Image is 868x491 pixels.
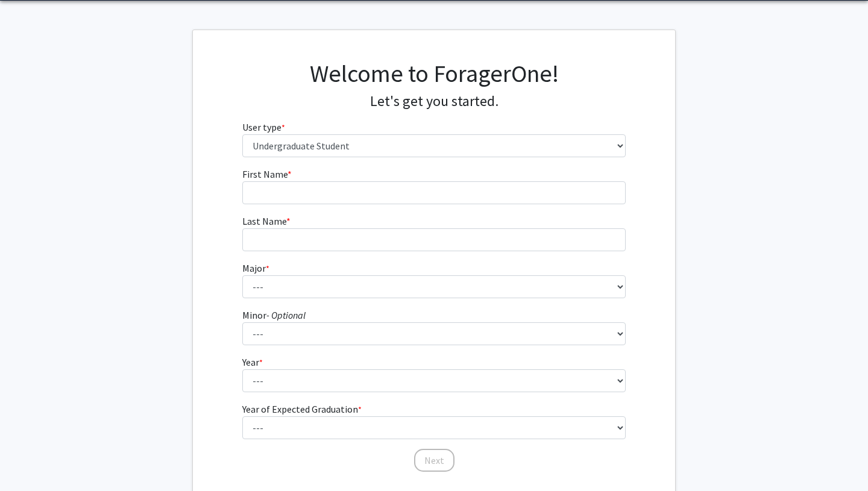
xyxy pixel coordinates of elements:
[242,168,288,180] span: First Name
[242,261,269,275] label: Major
[414,449,454,472] button: Next
[242,355,263,369] label: Year
[242,120,285,134] label: User type
[242,402,362,416] label: Year of Expected Graduation
[242,215,286,227] span: Last Name
[9,437,51,482] iframe: Chat
[242,93,626,110] h4: Let's get you started.
[242,59,626,88] h1: Welcome to ForagerOne!
[242,308,306,322] label: Minor
[266,309,306,321] i: - Optional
